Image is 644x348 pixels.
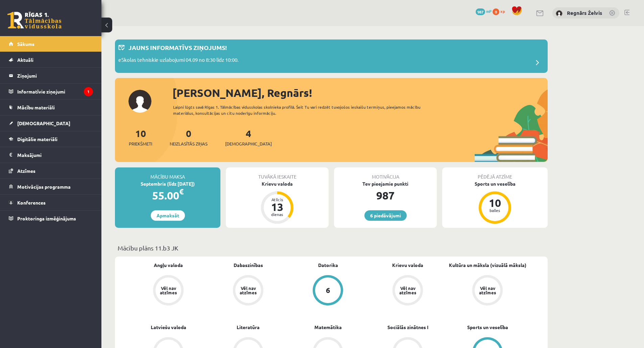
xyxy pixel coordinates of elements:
a: Krievu valoda Atlicis 13 dienas [226,180,329,225]
span: Atzīmes [17,168,35,174]
legend: Maksājumi [17,147,93,163]
a: Sports un veselība 10 balles [442,180,548,225]
span: Neizlasītās ziņas [170,140,208,147]
a: Motivācijas programma [9,179,93,194]
div: Tev pieejamie punkti [334,180,437,187]
div: Vēl nav atzīmes [478,286,497,295]
a: 0Neizlasītās ziņas [170,127,208,147]
div: Vēl nav atzīmes [159,286,178,295]
span: Digitālie materiāli [17,136,57,142]
div: Motivācija [334,167,437,180]
img: Regnārs Želvis [556,10,563,17]
span: Proktoringa izmēģinājums [17,215,76,221]
span: 0 [493,8,499,15]
a: Kultūra un māksla (vizuālā māksla) [449,262,526,269]
div: Vēl nav atzīmes [398,286,417,295]
span: xp [500,8,505,14]
a: Sports un veselība [467,324,508,331]
span: Konferences [17,199,46,206]
a: Vēl nav atzīmes [448,275,527,307]
div: 10 [485,197,505,208]
a: 4[DEMOGRAPHIC_DATA] [225,127,272,147]
a: Dabaszinības [234,262,263,269]
div: Septembris (līdz [DATE]) [115,180,220,187]
a: Vēl nav atzīmes [128,275,208,307]
a: Sociālās zinātnes I [387,324,428,331]
div: Atlicis [267,197,287,202]
div: Krievu valoda [226,180,329,187]
a: Vēl nav atzīmes [368,275,448,307]
a: Jauns informatīvs ziņojums! eSkolas tehniskie uzlabojumi 04.09 no 8:30 līdz 10:00. [118,43,544,70]
span: Motivācijas programma [17,184,71,190]
div: dienas [267,212,287,216]
span: Priekšmeti [129,140,152,147]
a: 10Priekšmeti [129,127,152,147]
div: Sports un veselība [442,180,548,187]
a: Latviešu valoda [151,324,186,331]
div: Vēl nav atzīmes [239,286,258,295]
div: 55.00 [115,187,220,204]
span: Aktuāli [17,57,33,63]
a: Maksājumi [9,147,93,163]
a: Informatīvie ziņojumi1 [9,84,93,99]
p: eSkolas tehniskie uzlabojumi 04.09 no 8:30 līdz 10:00. [118,56,239,65]
span: [DEMOGRAPHIC_DATA] [17,120,70,126]
a: Mācību materiāli [9,100,93,115]
div: Pēdējā atzīme [442,167,548,180]
a: 6 piedāvājumi [364,210,407,221]
a: 6 [288,275,368,307]
a: Aktuāli [9,52,93,68]
a: Apmaksāt [151,210,185,221]
a: Proktoringa izmēģinājums [9,211,93,226]
a: Konferences [9,195,93,210]
span: Sākums [17,41,34,47]
span: 987 [476,8,485,15]
legend: Ziņojumi [17,68,93,83]
a: Rīgas 1. Tālmācības vidusskola [7,12,62,29]
a: Ziņojumi [9,68,93,83]
a: Matemātika [314,324,342,331]
a: Krievu valoda [392,262,423,269]
a: Datorika [318,262,338,269]
div: Mācību maksa [115,167,220,180]
span: Mācību materiāli [17,104,55,110]
div: 6 [326,287,330,294]
div: balles [485,208,505,212]
div: Laipni lūgts savā Rīgas 1. Tālmācības vidusskolas skolnieka profilā. Šeit Tu vari redzēt tuvojošo... [173,104,433,116]
a: Angļu valoda [154,262,183,269]
span: [DEMOGRAPHIC_DATA] [225,140,272,147]
div: Tuvākā ieskaite [226,167,329,180]
a: Regnārs Želvis [567,9,602,16]
a: Digitālie materiāli [9,131,93,147]
div: 13 [267,202,287,212]
span: € [179,187,184,196]
a: 987 mP [476,8,492,14]
p: Jauns informatīvs ziņojums! [128,43,227,52]
a: Atzīmes [9,163,93,179]
a: Vēl nav atzīmes [208,275,288,307]
div: [PERSON_NAME], Regnārs! [172,85,548,101]
a: 0 xp [493,8,508,14]
p: Mācību plāns 11.b3 JK [118,243,545,252]
a: Sākums [9,36,93,52]
span: mP [486,8,492,14]
legend: Informatīvie ziņojumi [17,84,93,99]
a: [DEMOGRAPHIC_DATA] [9,115,93,131]
a: Literatūra [237,324,260,331]
div: 987 [334,187,437,204]
i: 1 [84,87,93,96]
